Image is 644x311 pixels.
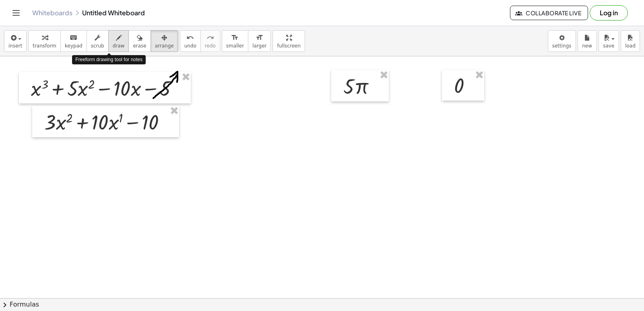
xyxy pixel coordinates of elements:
span: insert [8,43,22,49]
span: arrange [155,43,174,49]
button: format_sizesmaller [222,30,248,52]
span: draw [113,43,125,49]
span: scrub [91,43,104,49]
button: keyboardkeypad [60,30,87,52]
span: transform [33,43,56,49]
span: fullscreen [277,43,300,49]
i: keyboard [70,33,77,43]
button: new [578,30,597,52]
button: load [621,30,640,52]
span: erase [133,43,146,49]
button: scrub [87,30,109,52]
button: draw [108,30,129,52]
i: format_size [256,33,263,43]
span: keypad [65,43,83,49]
button: erase [128,30,151,52]
button: Toggle navigation [10,6,23,19]
span: redo [205,43,216,49]
i: format_size [231,33,239,43]
span: larger [252,43,266,49]
button: settings [548,30,576,52]
button: Log in [590,5,628,21]
span: load [625,43,636,49]
button: transform [28,30,61,52]
div: Freeform drawing tool for notes [72,55,146,64]
button: redoredo [200,30,220,52]
button: undoundo [180,30,201,52]
span: undo [184,43,196,49]
button: arrange [151,30,178,52]
button: Collaborate Live [510,6,588,20]
span: new [582,43,592,49]
i: redo [206,33,214,43]
button: save [599,30,619,52]
a: Whiteboards [32,9,72,17]
span: settings [552,43,572,49]
i: undo [186,33,194,43]
span: save [603,43,614,49]
span: smaller [226,43,244,49]
button: fullscreen [272,30,305,52]
button: insert [4,30,27,52]
span: Collaborate Live [517,9,581,16]
button: format_sizelarger [248,30,271,52]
